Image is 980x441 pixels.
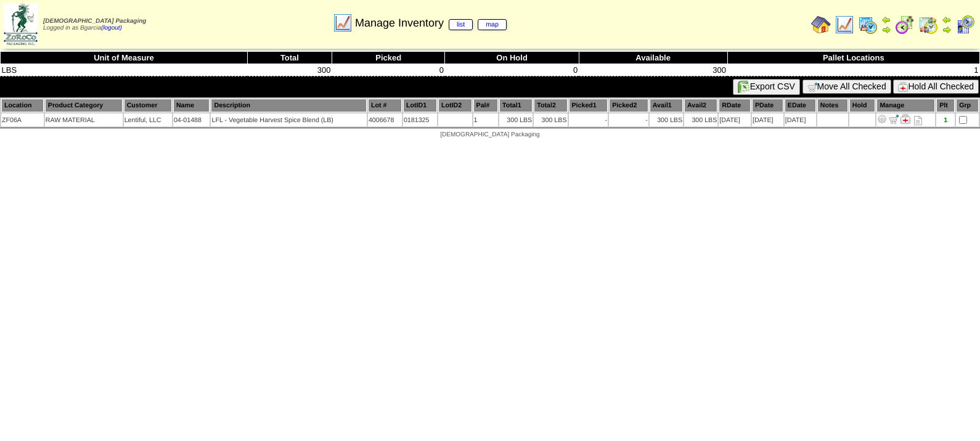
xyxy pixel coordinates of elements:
[1,99,44,112] th: Location
[403,113,437,126] td: 0181325
[247,52,332,64] th: Total
[727,52,979,64] th: Pallet Locations
[368,99,402,112] th: Lot #
[609,99,648,112] th: Picked2
[247,64,332,76] td: 300
[1,52,248,64] th: Unit of Measure
[499,99,533,112] th: Total1
[124,113,172,126] td: Lentiful, LLC
[333,13,353,33] img: line_graph.gif
[889,114,899,124] img: Move
[898,82,908,92] img: hold.gif
[445,52,579,64] th: On Hold
[937,117,954,124] div: 1
[45,113,123,126] td: RAW MATERIAL
[478,19,507,30] a: map
[752,113,783,126] td: [DATE]
[650,113,683,126] td: 300 LBS
[811,15,831,35] img: home.gif
[955,15,975,35] img: calendarcustomer.gif
[45,99,123,112] th: Product Category
[942,15,952,25] img: arrowleft.gif
[733,79,800,95] button: Export CSV
[499,113,533,126] td: 300 LBS
[684,99,717,112] th: Avail2
[942,25,952,35] img: arrowright.gif
[881,15,891,25] img: arrowleft.gif
[173,99,210,112] th: Name
[609,113,648,126] td: -
[579,64,727,76] td: 300
[918,15,938,35] img: calendarinout.gif
[473,99,498,112] th: Pal#
[368,113,402,126] td: 4006678
[124,99,172,112] th: Customer
[211,113,366,126] td: LFL - Vegetable Harvest Spice Blend (LB)
[569,113,608,126] td: -
[355,17,507,30] span: Manage Inventory
[881,25,891,35] img: arrowright.gif
[785,99,816,112] th: EDate
[956,99,979,112] th: Grp
[4,4,38,45] img: zoroco-logo-small.webp
[440,131,539,138] span: [DEMOGRAPHIC_DATA] Packaging
[1,64,248,76] td: LBS
[914,116,922,125] i: Note
[403,99,437,112] th: LotID1
[858,15,878,35] img: calendarprod.gif
[211,99,366,112] th: Description
[738,81,750,93] img: excel.gif
[579,52,727,64] th: Available
[449,19,473,30] a: list
[817,99,848,112] th: Notes
[752,99,783,112] th: PDate
[895,15,915,35] img: calendarblend.gif
[802,80,891,94] button: Move All Checked
[534,113,567,126] td: 300 LBS
[684,113,717,126] td: 300 LBS
[719,99,751,112] th: RDate
[1,113,44,126] td: ZF06A
[173,113,210,126] td: 04-01488
[877,114,887,124] img: Adjust
[332,64,445,76] td: 0
[445,64,579,76] td: 0
[835,15,854,35] img: line_graph.gif
[876,99,935,112] th: Manage
[438,99,472,112] th: LotID2
[936,99,955,112] th: Plt
[785,113,816,126] td: [DATE]
[719,113,751,126] td: [DATE]
[534,99,567,112] th: Total2
[473,113,498,126] td: 1
[807,82,817,92] img: cart.gif
[43,18,146,31] span: Logged in as Bgarcia
[727,64,979,76] td: 1
[569,99,608,112] th: Picked1
[43,18,146,25] span: [DEMOGRAPHIC_DATA] Packaging
[332,52,445,64] th: Picked
[101,25,122,31] a: (logout)
[650,99,683,112] th: Avail1
[893,80,979,94] button: Hold All Checked
[900,114,910,124] img: Manage Hold
[849,99,876,112] th: Hold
